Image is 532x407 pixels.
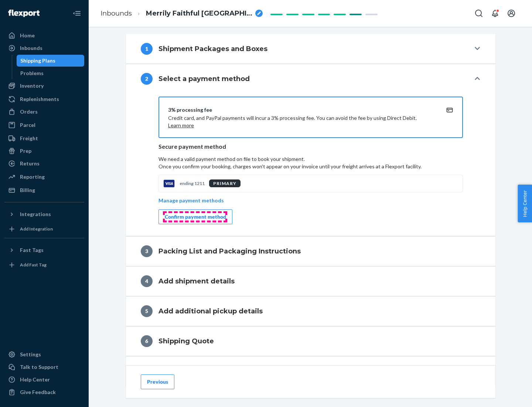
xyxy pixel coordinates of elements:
[20,246,44,254] div: Fast Tags
[20,363,58,371] div: Talk to Support
[4,223,84,235] a: Add Integration
[141,73,153,85] div: 2
[158,336,214,346] h4: Shipping Quote
[20,226,53,232] div: Add Integration
[69,6,84,21] button: Close Navigation
[158,155,463,170] p: We need a valid payment method on file to book your shipment.
[158,197,224,204] p: Manage payment methods
[126,266,495,296] button: 4Add shipment details
[141,335,153,347] div: 6
[126,356,495,386] button: 7Review and Confirm Shipment
[4,42,84,54] a: Inbounds
[20,388,56,396] div: Give Feedback
[141,305,153,317] div: 5
[158,276,235,286] h4: Add shipment details
[20,82,44,90] div: Inventory
[158,306,263,316] h4: Add additional pickup details
[146,9,252,18] span: Merrily Faithful Newfoundland
[168,114,436,129] p: Credit card, and PayPal payments will incur a 3% processing fee. You can avoid the fee by using D...
[20,211,51,218] div: Integrations
[20,70,44,77] div: Problems
[471,6,486,21] button: Open Search Box
[4,145,84,157] a: Prep
[4,132,84,144] a: Freight
[141,374,174,389] button: Previous
[141,275,153,287] div: 4
[4,80,84,92] a: Inventory
[100,9,132,17] a: Inbounds
[126,34,495,64] button: 1Shipment Packages and Boxes
[20,108,38,115] div: Orders
[4,259,84,271] a: Add Fast Tag
[17,67,85,79] a: Problems
[20,186,35,194] div: Billing
[126,326,495,356] button: 6Shipping Quote
[20,147,31,155] div: Prep
[20,121,35,129] div: Parcel
[20,262,47,268] div: Add Fast Tag
[4,349,84,360] a: Settings
[158,246,301,256] h4: Packing List and Packaging Instructions
[4,171,84,183] a: Reporting
[504,6,519,21] button: Open account menu
[518,185,532,222] button: Help Center
[141,43,153,55] div: 1
[158,209,232,224] button: Confirm payment method
[4,93,84,105] a: Replenishments
[20,135,38,142] div: Freight
[488,6,502,21] button: Open notifications
[158,163,463,170] p: Once you confirm your booking, charges won't appear on your invoice until your freight arrives at...
[158,74,250,84] h4: Select a payment method
[4,361,84,373] a: Talk to Support
[95,3,269,24] ol: breadcrumbs
[4,386,84,398] button: Give Feedback
[165,213,226,221] div: Confirm payment method
[4,244,84,256] button: Fast Tags
[20,44,42,52] div: Inbounds
[126,296,495,326] button: 5Add additional pickup details
[4,106,84,118] a: Orders
[168,106,436,114] div: 3% processing fee
[20,95,59,103] div: Replenishments
[126,236,495,266] button: 3Packing List and Packaging Instructions
[4,119,84,131] a: Parcel
[141,245,153,257] div: 3
[20,57,55,64] div: Shipping Plans
[20,351,41,358] div: Settings
[4,184,84,196] a: Billing
[20,173,45,181] div: Reporting
[4,30,84,41] a: Home
[4,208,84,220] button: Integrations
[158,44,267,54] h4: Shipment Packages and Boxes
[158,142,463,151] p: Secure payment method
[20,160,40,167] div: Returns
[4,374,84,386] a: Help Center
[168,122,194,129] button: Learn more
[4,158,84,169] a: Returns
[209,179,241,187] div: PRIMARY
[20,376,50,383] div: Help Center
[126,64,495,94] button: 2Select a payment method
[180,180,205,186] p: ending 1211
[8,10,40,17] img: Flexport logo
[17,55,85,67] a: Shipping Plans
[20,32,35,39] div: Home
